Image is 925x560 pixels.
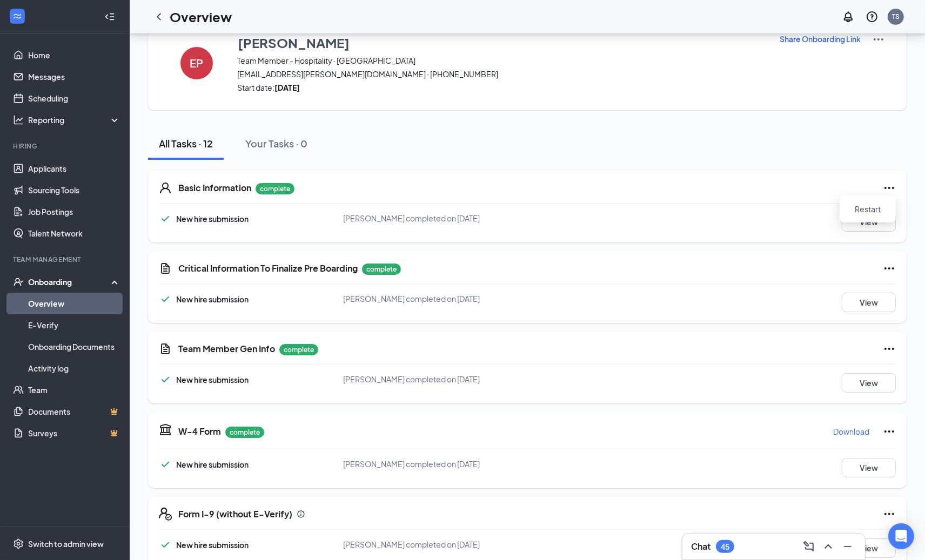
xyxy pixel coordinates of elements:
div: Team Management [13,255,118,264]
svg: Checkmark [159,538,172,551]
button: EP [170,33,224,93]
svg: Ellipses [883,181,896,194]
span: [PERSON_NAME] completed on [DATE] [343,213,480,223]
p: complete [362,264,401,275]
span: New hire submission [176,214,249,224]
svg: Ellipses [883,508,896,521]
span: New hire submission [176,540,249,550]
span: [PERSON_NAME] completed on [DATE] [343,539,480,549]
h5: Form I-9 (without E-Verify) [178,508,292,520]
svg: WorkstreamLogo [12,11,23,22]
svg: Collapse [104,11,115,22]
svg: Ellipses [883,262,896,275]
span: Start date: [237,82,766,93]
span: [PERSON_NAME] completed on [DATE] [343,374,480,384]
p: Download [833,426,869,437]
svg: Ellipses [883,342,896,355]
p: complete [256,183,294,194]
div: Your Tasks · 0 [245,137,307,150]
svg: QuestionInfo [866,10,879,23]
img: More Actions [872,33,885,46]
svg: Settings [13,538,24,549]
span: [PERSON_NAME] completed on [DATE] [343,459,480,469]
button: View [842,293,896,312]
div: Open Intercom Messenger [888,523,914,549]
a: DocumentsCrown [28,401,120,422]
span: New hire submission [176,460,249,469]
a: Scheduling [28,87,120,109]
svg: Checkmark [159,373,172,386]
button: Minimize [839,538,856,555]
a: Messages [28,66,120,87]
div: 45 [721,542,729,551]
button: View [842,538,896,558]
a: Overview [28,293,120,314]
svg: Notifications [842,10,855,23]
a: Sourcing Tools [28,179,120,201]
button: ComposeMessage [800,538,817,555]
span: New hire submission [176,294,249,304]
a: Activity log [28,357,120,379]
p: complete [279,344,318,355]
span: [PERSON_NAME] completed on [DATE] [343,294,480,303]
a: Onboarding Documents [28,336,120,357]
svg: CustomFormIcon [159,262,172,275]
button: [PERSON_NAME] [237,33,766,52]
span: New hire submission [176,375,249,384]
button: Restart [846,200,889,218]
a: Home [28,44,120,66]
svg: UserCheck [13,276,24,287]
svg: ComposeMessage [802,540,815,553]
svg: Checkmark [159,212,172,225]
a: Applicants [28,158,120,179]
button: View [842,458,896,477]
p: complete [225,427,264,438]
h1: Overview [170,8,232,26]
svg: User [159,181,172,194]
svg: CustomFormIcon [159,342,172,355]
svg: TaxGovernmentIcon [159,423,172,436]
svg: ChevronUp [822,540,835,553]
div: Onboarding [28,276,111,287]
svg: Info [297,510,305,518]
svg: Minimize [841,540,854,553]
div: Switch to admin view [28,538,104,549]
a: E-Verify [28,314,120,336]
div: Reporting [28,114,121,125]
h5: Basic Information [178,182,251,194]
svg: Checkmark [159,293,172,306]
svg: Checkmark [159,458,172,471]
span: Restart [855,204,881,214]
h3: Chat [691,541,710,552]
span: [EMAIL_ADDRESS][PERSON_NAME][DOMAIN_NAME] · [PHONE_NUMBER] [237,69,766,79]
h5: W-4 Form [178,426,221,437]
h4: EP [190,59,204,67]
svg: Analysis [13,114,24,125]
div: TS [892,12,900,21]
button: ChevronUp [820,538,837,555]
a: SurveysCrown [28,422,120,444]
a: Team [28,379,120,401]
button: Share Onboarding Link [779,33,861,45]
div: All Tasks · 12 [159,137,213,150]
svg: ChevronLeft [152,10,165,23]
button: View [842,373,896,393]
svg: FormI9EVerifyIcon [159,508,172,521]
h5: Team Member Gen Info [178,343,275,355]
a: Job Postings [28,201,120,222]
svg: Ellipses [883,425,896,438]
h5: Critical Information To Finalize Pre Boarding [178,262,358,274]
p: Share Onboarding Link [780,33,861,44]
div: Hiring [13,141,118,151]
strong: [DATE] [274,83,300,92]
button: Download [833,423,870,440]
h3: [PERSON_NAME] [238,33,350,52]
a: Talent Network [28,222,120,244]
span: Team Member - Hospitality · [GEOGRAPHIC_DATA] [237,55,766,66]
